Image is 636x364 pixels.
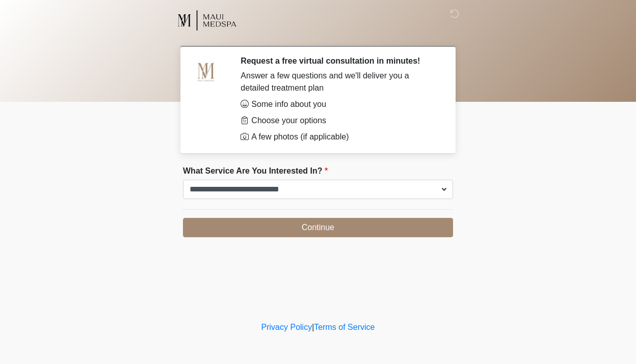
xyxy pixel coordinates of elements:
label: What Service Are You Interested In? [183,165,328,177]
img: Agent Avatar [191,56,221,87]
button: Continue [183,218,453,237]
a: Privacy Policy [261,323,312,331]
a: Terms of Service [314,323,375,331]
a: | [312,323,314,331]
div: Answer a few questions and we'll deliver you a detailed treatment plan [241,70,438,94]
img: Maui MedSpa Logo [173,8,241,33]
li: A few photos (if applicable) [241,131,438,143]
h2: Request a free virtual consultation in minutes! [241,56,438,66]
li: Some info about you [241,98,438,110]
li: Choose your options [241,115,438,127]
